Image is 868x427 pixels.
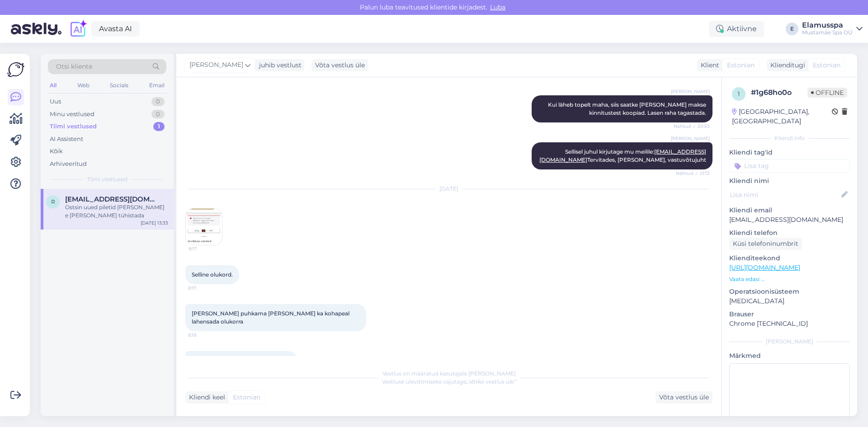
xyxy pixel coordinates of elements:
[65,203,168,220] div: Ostsin uued piletid [PERSON_NAME] e [PERSON_NAME] tühistada
[729,159,850,173] input: Lisa tag
[813,61,840,70] span: Estonian
[729,319,850,328] p: Chrome [TECHNICAL_ID]
[50,97,61,106] div: Uus
[671,135,710,142] span: [PERSON_NAME]
[676,170,710,177] span: Nähtud ✓ 21:13
[382,378,516,385] span: Vestluse ülevõtmiseks vajutage
[729,148,850,157] p: Kliendi tag'id
[729,338,850,346] div: [PERSON_NAME]
[729,275,850,283] p: Vaata edasi ...
[108,80,130,91] div: Socials
[729,263,800,272] a: [URL][DOMAIN_NAME]
[729,176,850,186] p: Kliendi nimi
[729,296,850,306] p: [MEDICAL_DATA]
[729,351,850,361] p: Märkmed
[48,80,58,91] div: All
[729,310,850,319] p: Brauser
[751,87,807,98] div: # 1g68ho0o
[51,198,55,205] span: r
[729,253,850,263] p: Klienditeekond
[729,206,850,215] p: Kliendi email
[189,60,243,70] span: [PERSON_NAME]
[50,135,83,144] div: AI Assistent
[732,107,832,126] div: [GEOGRAPHIC_DATA], [GEOGRAPHIC_DATA]
[255,61,302,70] div: juhib vestlust
[185,393,225,402] div: Kliendi keel
[729,238,802,250] div: Küsi telefoninumbrit
[807,88,847,98] span: Offline
[151,97,165,106] div: 0
[802,22,863,36] a: ElamusspaMustamäe Spa OÜ
[50,110,94,119] div: Minu vestlused
[730,190,840,200] input: Lisa nimi
[151,110,165,119] div: 0
[185,185,712,193] div: [DATE]
[786,23,798,35] div: E
[729,287,850,296] p: Operatsioonisüsteem
[802,29,853,36] div: Mustamäe Spa OÜ
[539,148,706,163] span: Sellisel juhul kirjutage mu meilile: Tervitades, [PERSON_NAME], vastuvõtujuht
[188,332,222,338] span: 8:18
[656,391,712,404] div: Võta vestlus üle
[548,101,708,116] span: Kui läheb topelt maha, siis saatke [PERSON_NAME] makse kinnitustest koopiad. Lasen raha tagastada.
[69,19,88,38] img: explore-ai
[671,88,710,95] span: [PERSON_NAME]
[192,271,233,278] span: Selline olukord.
[91,21,140,37] a: Avasta AI
[767,61,805,70] div: Klienditugi
[147,80,166,91] div: Email
[729,215,850,225] p: [EMAIL_ADDRESS][DOMAIN_NAME]
[487,3,508,11] span: Luba
[467,378,516,385] i: „Võtke vestlus üle”
[729,228,850,238] p: Kliendi telefon
[311,59,368,71] div: Võta vestlus üle
[727,61,755,70] span: Estonian
[50,160,87,169] div: Arhiveeritud
[709,21,764,37] div: Aktiivne
[802,22,853,29] div: Elamusspa
[141,220,168,226] div: [DATE] 13:33
[50,147,63,156] div: Kõik
[7,61,24,78] img: Askly Logo
[75,80,91,91] div: Web
[189,245,222,252] span: 8:17
[153,122,165,131] div: 1
[674,123,710,130] span: Nähtud ✓ 20:53
[87,175,127,183] span: Tiimi vestlused
[382,370,516,377] span: Vestlus on määratud kasutajale [PERSON_NAME]
[50,122,97,131] div: Tiimi vestlused
[65,195,159,203] span: rainlillevali@gmail.com
[188,285,222,291] span: 8:17
[738,90,740,97] span: 1
[186,209,222,245] img: Attachment
[233,393,260,402] span: Estonian
[729,134,850,142] div: Kliendi info
[192,310,351,325] span: [PERSON_NAME] puhkama [PERSON_NAME] ka kohapeal lahensada olukorra
[56,62,92,71] span: Otsi kliente
[697,61,719,70] div: Klient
